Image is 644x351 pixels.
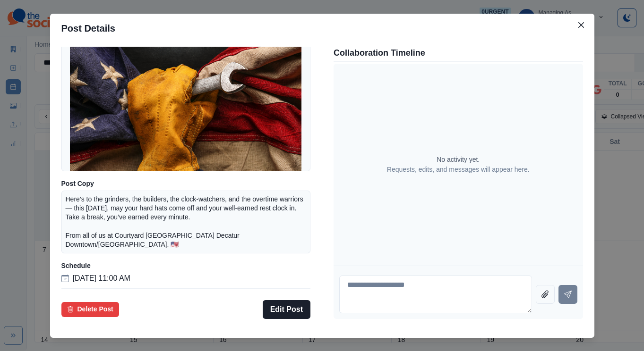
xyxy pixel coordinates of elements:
[70,6,301,171] img: vxsghl7lulmhnohvqgyw
[61,179,311,189] p: Post Copy
[50,14,594,43] header: Post Details
[437,155,480,165] p: No activity yet.
[387,165,530,175] p: Requests, edits, and messages will appear here.
[574,17,589,33] button: Close
[558,285,577,304] button: Send message
[263,300,310,319] button: Edit Post
[61,302,119,317] button: Delete Post
[61,261,311,271] p: Schedule
[66,195,307,250] p: Here’s to the grinders, the builders, the clock-watchers, and the overtime warriors — this [DATE]...
[73,273,130,284] p: [DATE] 11:00 AM
[536,285,555,304] button: Attach file
[334,47,583,59] p: Collaboration Timeline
